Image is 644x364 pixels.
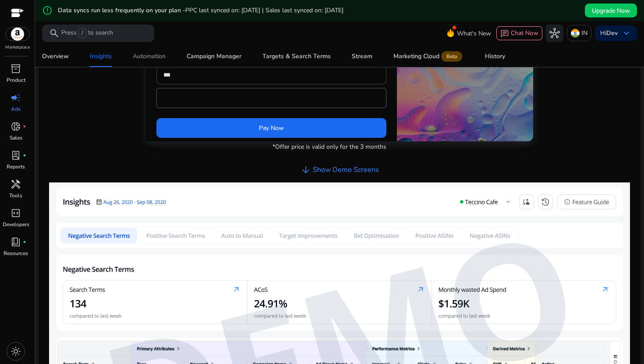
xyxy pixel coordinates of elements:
[457,26,491,41] span: What's New
[511,29,538,37] span: Chat Now
[187,53,241,59] div: Campaign Manager
[7,76,25,84] p: Product
[11,208,21,218] span: code_blocks
[78,28,86,38] span: /
[352,53,372,59] div: Stream
[7,163,25,171] p: Reports
[592,6,630,15] span: Upgrade Now
[11,179,21,189] span: handyman
[185,6,343,14] span: PPC last synced on: [DATE] | Sales last synced on: [DATE]
[313,166,379,174] h4: Show Demo Screens
[42,5,53,16] mat-icon: error_outline
[90,53,112,59] div: Insights
[600,30,618,36] p: Hi
[6,28,29,41] img: amazon.svg
[23,154,26,157] span: fiber_manual_record
[11,237,21,247] span: book_4
[581,25,587,41] p: IN
[585,3,637,17] button: Upgrade Now
[11,105,21,113] p: Ads
[9,192,22,199] p: Tools
[23,240,26,244] span: fiber_manual_record
[571,29,580,38] img: in.svg
[133,53,166,59] div: Automation
[11,63,21,74] span: inventory_2
[549,28,560,38] span: hub
[3,220,29,228] p: Developers
[546,24,563,42] button: hub
[262,53,331,59] div: Targets & Search Terms
[11,346,21,357] span: light_mode
[49,28,60,38] span: search
[441,51,462,62] span: Beta
[11,121,21,132] span: donut_small
[4,249,28,257] p: Resources
[161,89,382,107] iframe: Secure card payment input frame
[156,118,386,138] button: Pay Now
[61,28,113,38] p: Press to search
[259,123,284,133] span: Pay Now
[621,28,632,38] span: keyboard_arrow_down
[10,134,22,142] p: Sales
[11,92,21,103] span: campaign
[485,53,505,59] div: History
[272,142,386,151] p: *Offer price is valid only for the 3 months
[11,150,21,161] span: lab_profile
[58,7,343,14] h5: Data syncs run less frequently on your plan -
[42,53,69,59] div: Overview
[301,164,311,175] span: arrow_downward
[393,53,464,60] div: Marketing Cloud
[496,26,542,40] button: chatChat Now
[23,125,26,128] span: fiber_manual_record
[606,29,618,37] b: Dev
[5,44,30,51] p: Marketplace
[500,29,509,38] span: chat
